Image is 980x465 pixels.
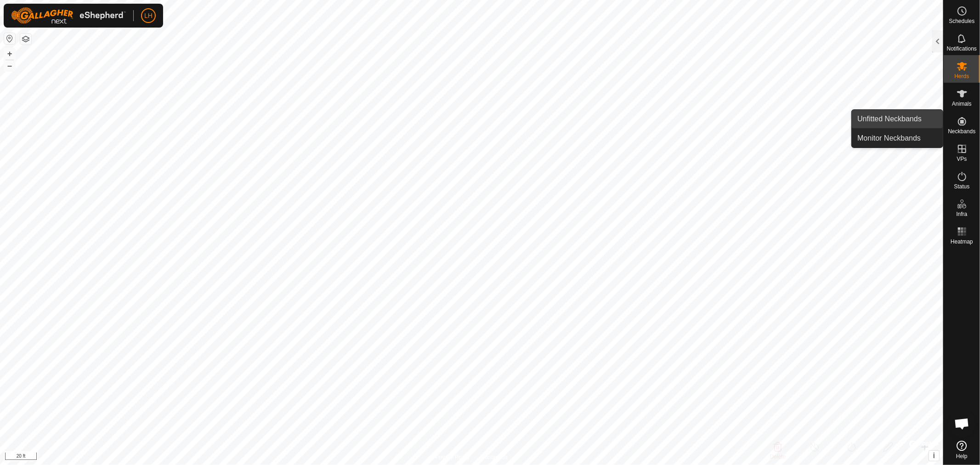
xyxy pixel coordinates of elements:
[951,239,973,244] span: Heatmap
[857,113,922,125] span: Unfitted Neckbands
[4,60,15,71] button: –
[956,211,967,217] span: Infra
[11,7,126,24] img: Gallagher Logo
[952,101,972,107] span: Animals
[857,133,921,144] span: Monitor Neckbands
[949,18,974,24] span: Schedules
[954,184,969,189] span: Status
[948,129,975,134] span: Neckbands
[481,453,508,461] a: Contact Us
[4,48,15,59] button: +
[944,437,980,463] a: Help
[947,46,977,51] span: Notifications
[956,454,968,459] span: Help
[852,110,943,128] a: Unfitted Neckbands
[20,34,31,45] button: Map Layers
[929,451,939,461] button: i
[852,129,943,147] a: Monitor Neckbands
[954,74,969,79] span: Herds
[435,453,470,461] a: Privacy Policy
[948,410,976,437] div: Open chat
[4,33,15,44] button: Reset Map
[957,156,967,162] span: VPs
[144,11,153,21] span: LH
[933,452,935,459] span: i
